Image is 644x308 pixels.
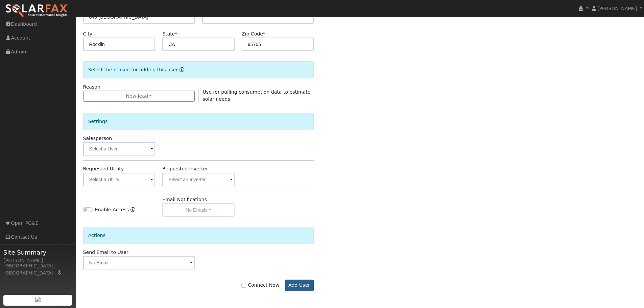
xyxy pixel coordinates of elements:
label: State [162,30,177,38]
span: Use for pulling consumption data to estimate solar needs [203,89,311,102]
input: Connect Now [241,283,246,288]
label: Zip Code [242,30,265,38]
input: Select an Inverter [162,173,235,186]
div: [GEOGRAPHIC_DATA], [GEOGRAPHIC_DATA] [3,262,72,277]
div: Select the reason for adding this user [83,61,314,78]
a: Map [57,270,63,276]
span: Required [263,31,265,37]
a: Enable Access [130,206,135,217]
label: Enable Access [95,206,129,213]
input: Select a User [83,142,156,156]
a: Reason for new user [178,67,184,72]
img: SolarFax [5,4,69,18]
label: Connect Now [241,282,279,289]
span: [PERSON_NAME] [597,6,637,11]
button: New lead [83,91,195,102]
img: retrieve [35,297,41,302]
label: Requested Utility [83,165,124,172]
span: Site Summary [3,248,72,257]
input: No Email [83,256,195,269]
label: Reason [83,84,100,91]
span: Required [175,31,177,37]
label: Email Notifications [162,196,207,203]
input: Select a Utility [83,173,156,186]
label: Send Email to User [83,249,128,256]
label: Requested Inverter [162,165,208,172]
div: Actions [83,227,314,244]
div: Settings [83,113,314,130]
div: [PERSON_NAME] [3,257,72,264]
label: Salesperson [83,135,112,142]
label: City [83,30,93,38]
button: Add User [285,280,314,291]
